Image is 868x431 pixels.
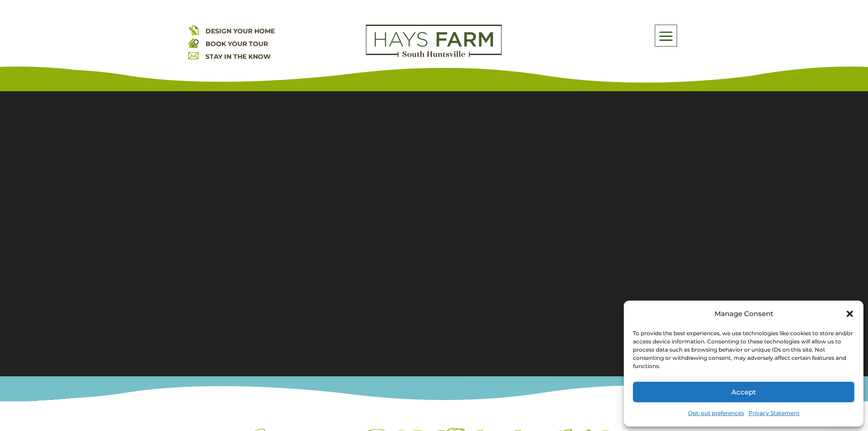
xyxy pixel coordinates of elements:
[205,52,271,61] a: STAY IN THE KNOW
[749,407,800,420] a: Privacy Statement
[366,25,502,57] img: Logo
[188,37,199,48] img: book your home tour
[688,407,744,420] a: Opt-out preferences
[366,51,502,59] a: hays farm homes huntsville development
[845,309,854,318] div: Close dialog
[633,382,854,402] button: Accept
[205,40,268,48] a: BOOK YOUR TOUR
[633,329,853,370] div: To provide the best experiences, we use technologies like cookies to store and/or access device i...
[714,307,773,320] div: Manage Consent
